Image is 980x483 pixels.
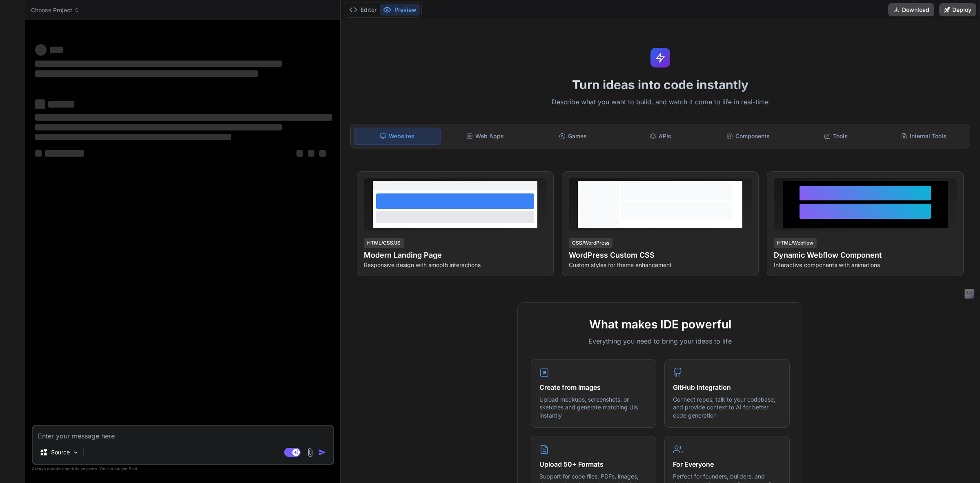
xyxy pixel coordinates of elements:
p: Describe what you want to build, and watch it come to life in real-time [345,97,975,108]
h4: Create from Images [539,382,648,392]
h4: For Everyone [673,459,781,469]
span: ‌ [308,150,314,157]
h1: Turn ideas into code instantly [345,77,975,92]
button: Download [888,3,934,16]
div: Websites [354,128,441,145]
span: ‌ [319,150,326,157]
span: ‌ [296,150,303,157]
span: ‌ [35,114,332,121]
h4: Upload 50+ Formats [539,459,648,469]
span: ‌ [35,61,282,67]
button: Deploy [939,3,976,16]
div: Components [705,128,791,145]
div: HTML/Webflow [774,238,817,248]
p: Upload mockups, screenshots, or sketches and generate matching UIs instantly [539,395,648,420]
span: ‌ [35,70,258,77]
img: icon [318,448,326,456]
span: ‌ [45,150,84,157]
span: ‌ [35,99,45,109]
p: Responsive design with smooth interactions [364,261,547,269]
span: ‌ [35,44,47,56]
img: Pick Models [72,449,79,456]
p: Custom styles for theme enhancement [569,261,752,269]
div: Web Apps [442,128,528,145]
h4: GitHub Integration [673,382,781,392]
h4: WordPress Custom CSS [569,249,752,261]
p: Everything you need to bring your ideas to life [531,336,790,346]
button: Editor [346,4,380,16]
div: Games [530,128,616,145]
span: Choose Project [31,6,80,14]
span: ‌ [50,47,63,53]
h4: Dynamic Webflow Component [774,249,957,261]
div: APIs [617,128,704,145]
button: Preview [380,4,420,16]
div: Tools [793,128,879,145]
span: ‌ [35,124,282,130]
span: ‌ [48,101,74,108]
p: Always double-check its answers. Your in Bind [32,465,334,473]
span: ‌ [35,150,42,157]
div: Internal Tools [880,128,967,145]
div: HTML/CSS/JS [364,238,404,248]
p: Interactive components with animations [774,261,957,269]
h2: What makes IDE powerful [531,316,790,333]
h4: Modern Landing Page [364,249,547,261]
div: CSS/WordPress [569,238,612,248]
p: Source [51,448,70,456]
img: attachment [305,448,315,457]
p: Connect repos, talk to your codebase, and provide context to AI for better code generation [673,395,781,420]
span: ‌ [35,134,231,140]
span: privacy [109,466,124,471]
